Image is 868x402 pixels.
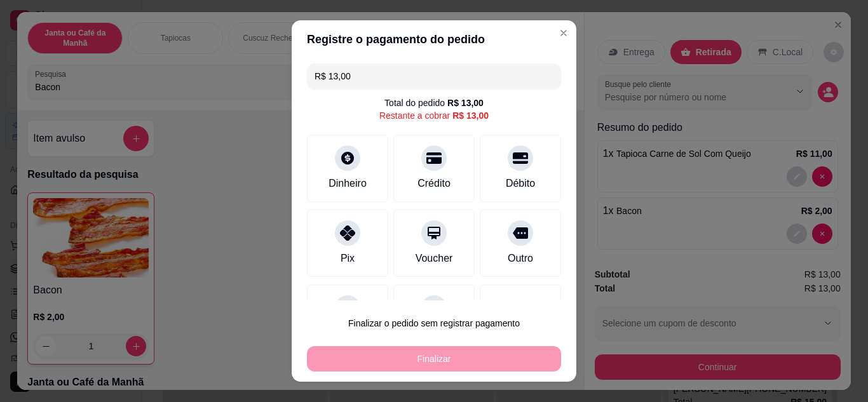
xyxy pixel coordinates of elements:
[307,311,561,336] button: Finalizar o pedido sem registrar pagamento
[553,23,574,43] button: Close
[341,251,355,266] div: Pix
[447,97,484,109] div: R$ 13,00
[315,64,553,89] input: Ex.: hambúrguer de cordeiro
[417,176,451,191] div: Crédito
[292,20,576,58] header: Registre o pagamento do pedido
[416,251,453,266] div: Voucher
[329,176,367,191] div: Dinheiro
[379,109,489,122] div: Restante a cobrar
[508,251,533,266] div: Outro
[452,109,489,122] div: R$ 13,00
[506,176,535,191] div: Débito
[384,97,484,109] div: Total do pedido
